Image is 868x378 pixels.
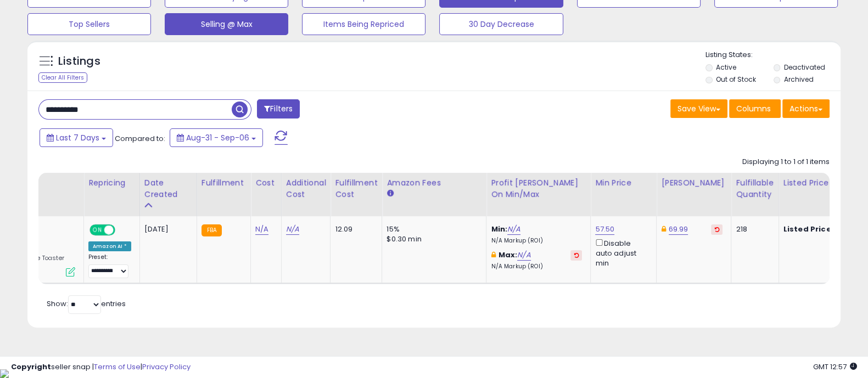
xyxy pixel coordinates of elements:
label: Active [716,63,736,72]
div: seller snap | | [11,362,191,373]
div: Fulfillment [201,177,246,189]
div: Displaying 1 to 1 of 1 items [742,157,830,167]
button: Top Sellers [27,13,151,35]
label: Out of Stock [716,75,756,84]
div: Date Created [144,177,192,200]
button: Save View [670,99,727,118]
div: Profit [PERSON_NAME] on Min/Max [491,177,586,200]
p: N/A Markup (ROI) [491,263,582,270]
small: Amazon Fees. [387,189,393,199]
div: Additional Cost [286,177,326,200]
span: Show: entries [47,298,126,309]
span: OFF [114,225,131,235]
span: ON [91,225,104,235]
b: Min: [491,224,507,234]
b: Listed Price: [783,224,833,234]
button: Last 7 Days [40,128,113,147]
small: FBA [201,224,222,236]
div: [PERSON_NAME] [661,177,726,189]
div: Cost [255,177,277,189]
div: $0.30 min [387,234,478,244]
a: N/A [286,224,299,235]
span: Last 7 Days [56,132,99,143]
a: 69.99 [669,224,688,235]
p: N/A Markup (ROI) [491,237,582,245]
a: N/A [255,224,268,235]
div: Fulfillable Quantity [736,177,774,200]
div: Fulfillment Cost [335,177,377,200]
th: The percentage added to the cost of goods (COGS) that forms the calculator for Min & Max prices. [486,173,591,216]
a: N/A [517,250,530,261]
div: Preset: [88,253,131,278]
span: Compared to: [115,133,165,144]
button: Selling @ Max [165,13,288,35]
h5: Listings [58,54,100,69]
label: Deactivated [783,63,825,72]
div: Min Price [595,177,652,189]
div: 12.09 [335,224,373,234]
div: Repricing [88,177,135,189]
button: Items Being Repriced [302,13,425,35]
b: Max: [499,250,518,260]
div: [DATE] [144,224,188,234]
div: Disable auto adjust min [595,237,648,268]
div: Amazon AI * [88,241,131,251]
button: Actions [782,99,830,118]
div: 218 [736,224,770,234]
div: Amazon Fees [387,177,481,189]
button: Filters [257,99,300,119]
strong: Copyright [11,362,51,372]
a: Terms of Use [94,362,141,372]
div: 15% [387,224,478,234]
span: 2025-09-14 12:57 GMT [813,362,857,372]
div: Clear All Filters [38,72,87,83]
span: Aug-31 - Sep-06 [186,132,249,143]
button: 30 Day Decrease [439,13,563,35]
a: N/A [507,224,520,235]
a: 57.50 [595,224,614,235]
span: Columns [736,103,771,114]
p: Listing States: [705,50,841,60]
a: Privacy Policy [142,362,191,372]
button: Columns [729,99,781,118]
label: Archived [783,75,813,84]
button: Aug-31 - Sep-06 [170,128,263,147]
